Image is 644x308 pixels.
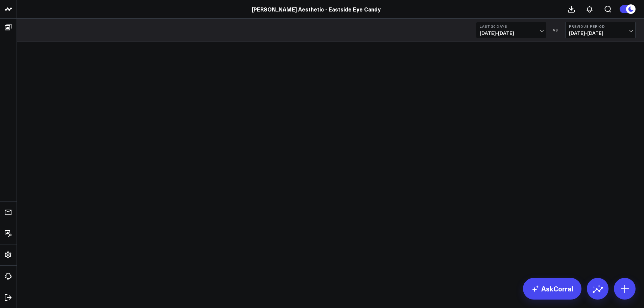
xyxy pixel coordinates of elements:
span: [DATE] - [DATE] [480,30,543,36]
b: Last 30 Days [480,24,543,28]
div: VS [550,28,562,32]
button: Last 30 Days[DATE]-[DATE] [476,22,546,38]
span: [DATE] - [DATE] [569,30,632,36]
button: Previous Period[DATE]-[DATE] [565,22,636,38]
b: Previous Period [569,24,632,28]
a: [PERSON_NAME] Aesthetic - Eastside Eye Candy [252,5,381,13]
a: AskCorral [523,278,581,300]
